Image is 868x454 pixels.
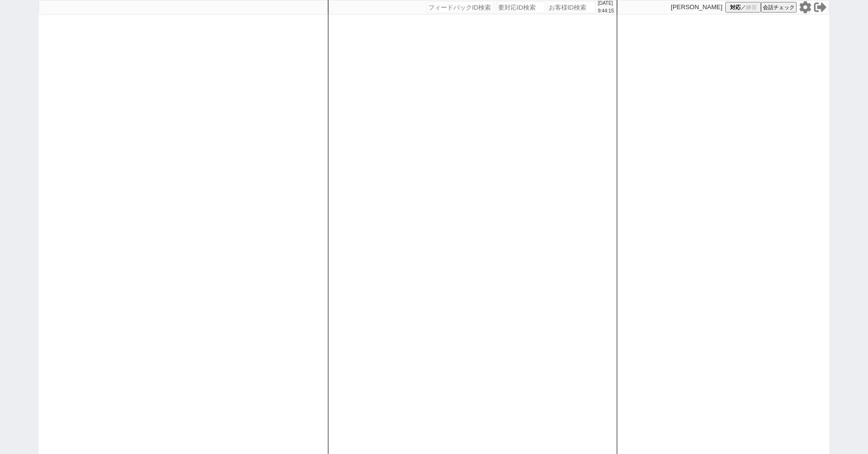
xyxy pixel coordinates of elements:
input: フィードバックID検索 [427,1,494,13]
button: 会話チェック [761,2,797,13]
span: 練習 [746,4,757,11]
p: 9:44:15 [598,7,614,15]
span: 会話チェック [763,4,795,11]
input: お客様ID検索 [547,1,596,13]
input: 要対応ID検索 [497,1,545,13]
p: [PERSON_NAME] [671,3,722,11]
button: 対応／練習 [725,2,761,13]
span: 対応 [730,4,741,11]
